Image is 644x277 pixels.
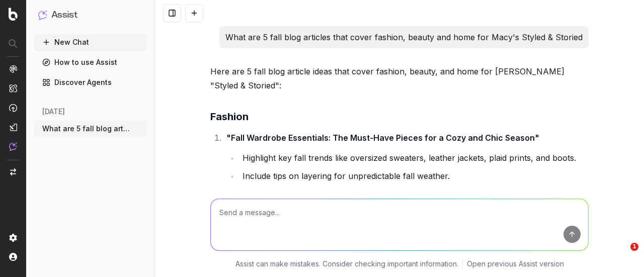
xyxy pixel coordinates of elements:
li: Highlight key fall trends like oversized sweaters, leather jackets, plaid prints, and boots. [239,151,589,165]
img: My account [9,253,17,261]
img: Botify logo [9,8,18,21]
span: [DATE] [42,107,65,117]
strong: "Fall Wardrobe Essentials: The Must-Have Pieces for a Cozy and Chic Season" [226,133,539,143]
a: Open previous Assist version [467,259,564,269]
img: Assist [9,142,17,151]
button: What are 5 fall blog articles that cover [34,121,147,137]
img: Setting [9,234,17,242]
button: New Chat [34,34,147,50]
button: Assist [38,8,143,22]
li: Include tips on layering for unpredictable fall weather. [239,169,589,183]
img: Switch project [10,168,16,175]
a: Discover Agents [34,74,147,90]
a: How to use Assist [34,54,147,70]
p: What are 5 fall blog articles that cover fashion, beauty and home for Macy's Styled & Storied [225,30,583,44]
h1: Assist [51,8,77,22]
img: Studio [9,123,17,131]
iframe: Intercom live chat [610,243,634,267]
strong: Fashion [210,111,249,123]
img: Analytics [9,65,17,73]
img: Intelligence [9,84,17,93]
img: Activation [9,104,17,112]
p: Here are 5 fall blog article ideas that cover fashion, beauty, and home for [PERSON_NAME] "Styled... [210,64,589,93]
p: Assist can make mistakes. Consider checking important information. [235,259,458,269]
span: What are 5 fall blog articles that cover [42,124,131,134]
span: 1 [630,243,638,251]
img: Assist [38,10,47,20]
